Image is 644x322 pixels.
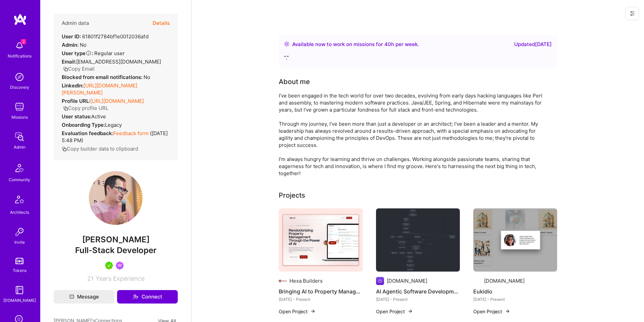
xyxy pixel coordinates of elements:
[62,58,76,65] strong: Email:
[62,113,91,120] strong: User status:
[62,33,81,40] strong: User ID:
[87,275,94,282] span: 21
[69,294,74,299] i: icon Mail
[376,277,384,285] img: Company logo
[310,309,316,314] img: arrow-right
[116,261,124,270] img: Been on Mission
[376,296,460,303] div: [DATE] - Present
[153,13,170,33] button: Details
[62,33,149,40] div: 61801f2784bf1e0012036a1d
[13,130,26,144] img: admin teamwork
[89,171,143,225] img: User Avatar
[14,239,25,246] div: Invite
[408,309,413,314] img: arrow-right
[62,20,89,26] h4: Admin data
[279,77,310,87] div: About me
[387,277,427,284] div: [DOMAIN_NAME]
[62,74,150,81] div: No
[279,287,363,296] h4: Bringing AI to Property Management
[284,41,289,47] img: Availability
[384,41,391,47] span: 40
[21,39,26,44] span: 2
[62,41,87,48] div: No
[62,130,113,136] strong: Evaluation feedback:
[62,50,125,57] div: Regular user
[15,258,23,264] img: tokens
[105,122,122,128] span: legacy
[132,294,139,300] i: icon Connect
[279,308,316,315] button: Open Project
[8,52,32,59] div: Notifications
[91,113,106,120] span: Active
[14,144,25,151] div: Admin
[113,130,149,136] a: Feedback form
[63,105,108,112] button: Copy profile URL
[13,70,26,84] img: discovery
[62,147,67,152] i: icon Copy
[13,225,26,239] img: Invite
[473,208,557,272] img: Eukidio
[11,193,28,209] img: Architects
[117,290,178,304] button: Connect
[75,245,157,255] span: Full-Stack Developer
[62,122,105,128] strong: Onboarding Type:
[86,50,92,56] i: Help
[11,160,28,176] img: Community
[54,290,114,304] button: Message
[63,67,68,72] i: icon Copy
[9,176,30,183] div: Community
[473,287,557,296] h4: Eukidio
[376,208,460,272] img: AI Agentic Software Development Framework
[292,40,419,48] div: Available now to work on missions for h per week .
[13,100,26,114] img: teamwork
[76,58,161,65] span: [EMAIL_ADDRESS][DOMAIN_NAME]
[279,208,363,272] img: Bringing AI to Property Management
[279,190,305,200] div: Projects
[484,277,525,284] div: [DOMAIN_NAME]
[54,235,178,245] span: [PERSON_NAME]
[62,98,90,104] strong: Profile URL:
[13,39,26,52] img: bell
[473,296,557,303] div: [DATE] - Present
[289,277,323,284] div: Hexa Builders
[62,50,93,56] strong: User type :
[514,40,552,48] div: Updated [DATE]
[505,309,510,314] img: arrow-right
[3,297,36,304] div: [DOMAIN_NAME]
[63,106,68,111] i: icon Copy
[63,65,95,72] button: Copy Email
[473,308,510,315] button: Open Project
[376,308,413,315] button: Open Project
[473,277,481,285] img: Company logo
[90,98,144,104] a: [URL][DOMAIN_NAME]
[105,261,113,270] img: A.Teamer in Residence
[13,13,27,26] img: logo
[62,42,78,48] strong: Admin:
[62,130,170,144] div: ( [DATE] 5:48 PM )
[279,296,363,303] div: [DATE] - Present
[13,283,26,297] img: guide book
[376,287,460,296] h4: AI Agentic Software Development Framework
[10,84,29,91] div: Discovery
[96,275,145,282] span: Years Experience
[284,54,552,62] div: “ . ”
[11,114,28,121] div: Missions
[10,209,29,216] div: Architects
[13,267,26,274] div: Tokens
[279,92,547,177] div: I've been engaged in the tech world for over two decades, evolving from early days hacking langua...
[62,145,138,152] button: Copy builder data to clipboard
[62,82,84,89] strong: LinkedIn:
[62,74,144,80] strong: Blocked from email notifications:
[62,82,137,96] a: [URL][DOMAIN_NAME][PERSON_NAME]
[279,277,287,285] img: Company logo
